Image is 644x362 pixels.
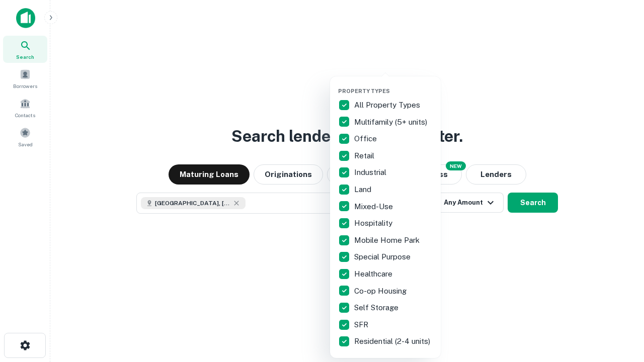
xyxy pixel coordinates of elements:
[354,335,432,347] p: Residential (2-4 units)
[354,184,373,196] p: Land
[354,319,370,331] p: SFR
[354,251,413,263] p: Special Purpose
[354,285,409,297] p: Co-op Housing
[594,282,644,330] iframe: Chat Widget
[354,99,422,111] p: All Property Types
[354,234,422,246] p: Mobile Home Park
[354,268,394,280] p: Healthcare
[354,201,395,213] p: Mixed-Use
[354,116,429,128] p: Multifamily (5+ units)
[354,302,400,314] p: Self Storage
[354,166,388,178] p: Industrial
[338,88,390,94] span: Property Types
[354,217,394,229] p: Hospitality
[354,150,376,162] p: Retail
[354,133,379,145] p: Office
